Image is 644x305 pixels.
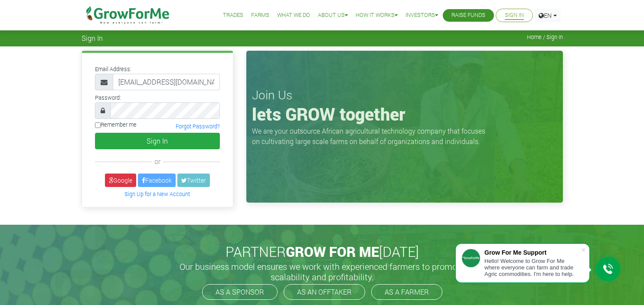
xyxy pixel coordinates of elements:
[252,104,557,125] h1: lets GROW together
[223,11,243,20] a: Trades
[252,126,490,147] p: We are your outsource African agricultural technology company that focuses on cultivating large s...
[505,11,524,20] a: Sign In
[484,249,581,256] div: Grow For Me Support
[170,261,474,282] h5: Our business model ensures we work with experienced farmers to promote scalability and profitabil...
[405,11,438,20] a: Investors
[371,284,442,300] a: AS A FARMER
[176,123,220,130] a: Forgot Password?
[95,122,101,128] input: Remember me
[252,88,557,102] h3: Join Us
[105,174,136,187] a: Google
[95,65,131,73] label: Email Address:
[95,133,220,149] button: Sign In
[95,156,220,167] div: or
[356,11,398,20] a: How it Works
[318,11,348,20] a: About Us
[484,258,581,277] div: Hello! Welcome to Grow For Me where everyone can farm and trade Agric commodities. I'm here to help.
[251,11,269,20] a: Farms
[95,94,121,102] label: Password:
[85,243,559,260] h2: PARTNER [DATE]
[95,121,137,129] label: Remember me
[284,284,365,300] a: AS AN OFFTAKER
[535,9,561,22] a: EN
[286,242,379,261] span: GROW FOR ME
[527,34,563,40] span: Home / Sign In
[277,11,310,20] a: What We Do
[124,190,190,197] a: Sign Up for a New Account
[82,34,103,42] span: Sign In
[113,74,220,90] input: Email Address
[451,11,485,20] a: Raise Funds
[202,284,278,300] a: AS A SPONSOR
